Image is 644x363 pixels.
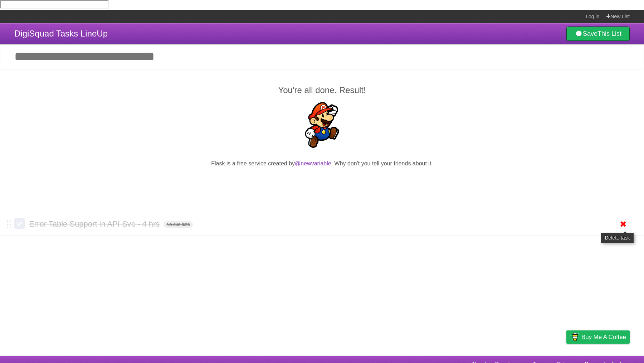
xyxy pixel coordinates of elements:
[14,84,630,97] h2: You're all done. Result!
[570,331,580,343] img: Buy me a coffee
[164,221,192,228] span: No due date
[566,330,630,344] a: Buy me a coffee
[14,159,630,168] p: Flask is a free service created by . Why don't you tell your friends about it.
[566,26,630,41] a: SaveThis List
[606,10,630,23] a: New List
[581,331,626,343] span: Buy me a coffee
[309,177,335,187] iframe: X Post Button
[14,29,108,38] span: DigiSquad Tasks LineUp
[597,30,621,37] b: This List
[14,218,25,229] label: Done
[295,160,331,166] a: @newvariable
[586,10,599,23] a: Log in
[299,102,345,148] img: Super Mario
[29,219,161,228] span: Error Table Support in API Svc - 4 hrs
